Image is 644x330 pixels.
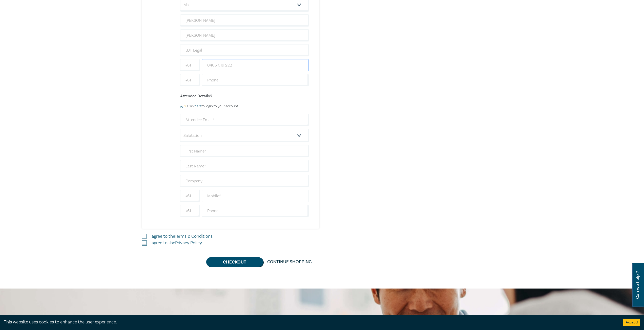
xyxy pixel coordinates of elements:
[186,104,239,108] p: Click to login to your account.
[180,114,309,126] input: Attendee Email*
[180,190,200,202] input: +61
[180,59,200,71] input: +61
[180,175,309,187] input: Company
[150,240,202,246] label: I agree to the
[202,205,309,217] input: Phone
[202,190,309,202] input: Mobile*
[195,104,201,108] a: here
[175,240,202,246] a: Privacy Policy
[263,257,316,267] a: Continue Shopping
[180,14,309,27] input: First Name*
[180,44,309,56] input: Company
[180,145,309,157] input: First Name*
[180,74,200,86] input: +61
[206,257,263,267] button: Checkout
[202,74,309,86] input: Phone
[635,266,640,304] span: Can we help ?
[180,94,309,99] h6: Attendee Details 2
[202,59,309,71] input: Mobile*
[150,233,213,240] label: I agree to the
[175,233,213,239] a: Terms & Conditions
[180,205,200,217] input: +61
[4,319,616,325] div: This website uses cookies to enhance the user experience.
[623,319,640,326] button: Accept cookies
[180,160,309,172] input: Last Name*
[180,29,309,41] input: Last Name*
[184,104,186,108] small: 2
